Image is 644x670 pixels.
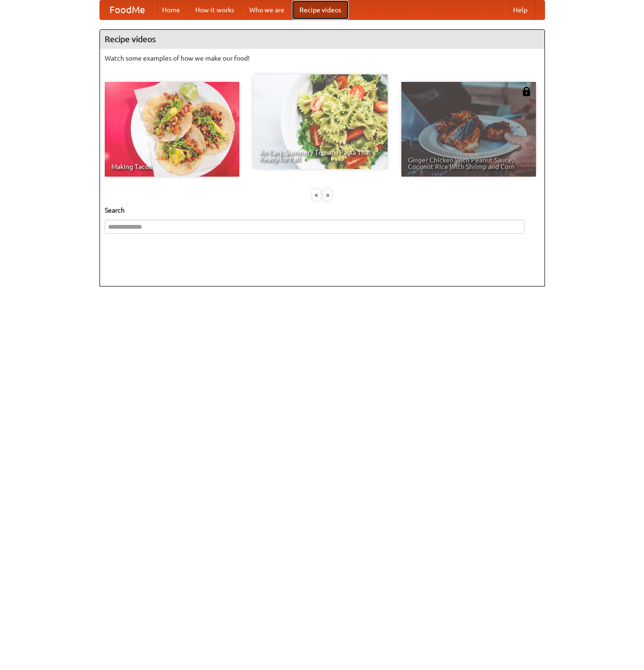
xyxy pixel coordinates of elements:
a: Help [506,0,535,19]
a: Who we are [242,0,292,19]
a: An Easy, Summery Tomato Pasta That's Ready for Fall [253,74,388,169]
a: FoodMe [100,0,154,19]
div: « [312,189,321,201]
a: Making Tacos [105,82,239,177]
div: » [323,189,332,201]
a: Recipe videos [292,0,349,19]
p: Watch some examples of how we make our food! [105,54,540,63]
span: An Easy, Summery Tomato Pasta That's Ready for Fall [260,149,381,162]
h4: Recipe videos [100,30,544,49]
img: 483408.png [522,87,531,96]
a: How it works [188,0,242,19]
a: Home [154,0,188,19]
span: Making Tacos [111,163,233,170]
h5: Search [105,205,540,215]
